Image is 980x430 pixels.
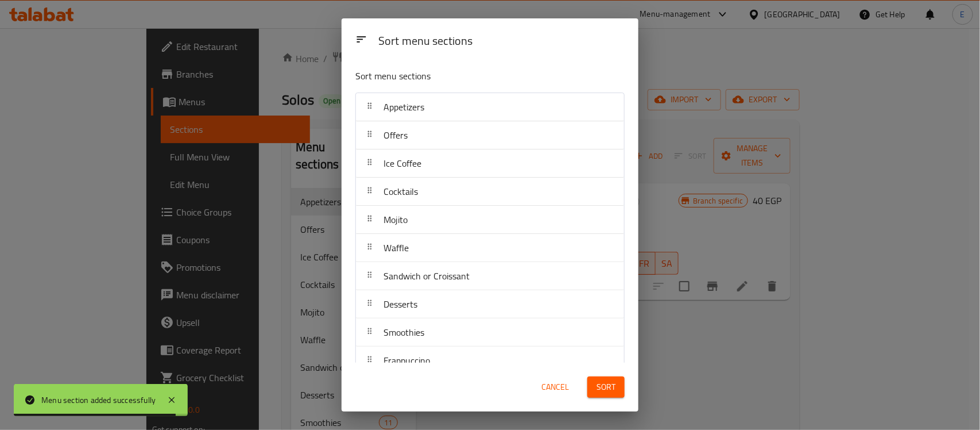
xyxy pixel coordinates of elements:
[356,93,624,121] div: Appetizers
[384,239,409,256] span: Waffle
[384,295,417,313] span: Desserts
[541,380,569,394] span: Cancel
[356,178,624,206] div: Cocktails
[356,206,624,234] div: Mojito
[587,377,625,398] button: Sort
[384,324,424,341] span: Smoothies
[384,98,424,116] span: Appetizers
[596,380,615,394] span: Sort
[384,126,408,144] span: Offers
[384,211,408,228] span: Mojito
[356,149,624,178] div: Ice Coffee
[384,183,418,200] span: Cocktails
[355,69,569,83] p: Sort menu sections
[356,262,624,290] div: Sandwich or Croissant
[374,29,629,55] div: Sort menu sections
[356,347,624,375] div: Frappuccino
[356,290,624,318] div: Desserts
[384,267,470,285] span: Sandwich or Croissant
[356,234,624,262] div: Waffle
[537,377,574,398] button: Cancel
[384,155,421,172] span: Ice Coffee
[384,352,430,369] span: Frappuccino
[41,394,156,406] div: Menu section added successfully
[356,318,624,347] div: Smoothies
[356,121,624,149] div: Offers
